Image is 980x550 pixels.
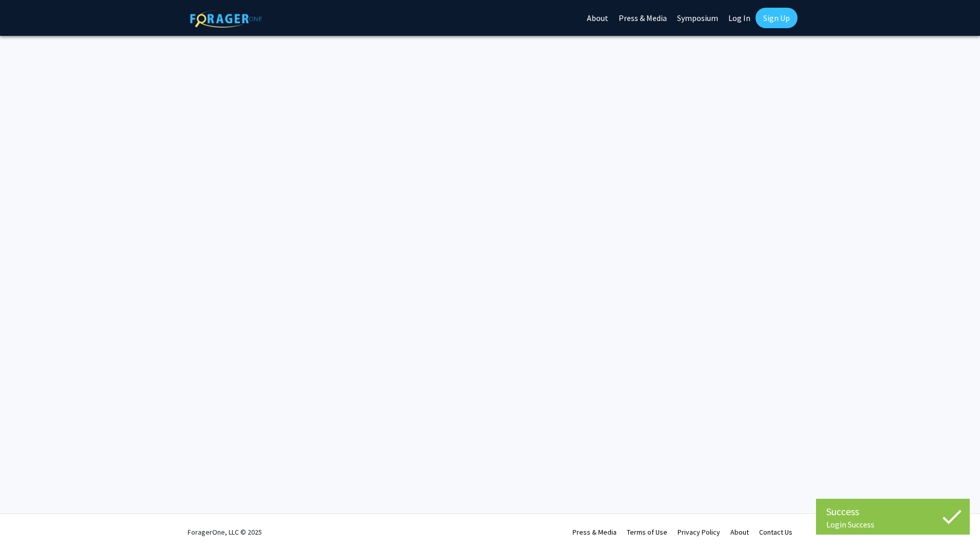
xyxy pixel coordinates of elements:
a: About [730,527,749,537]
a: Press & Media [573,527,617,537]
div: Success [826,504,959,519]
div: ForagerOne, LLC © 2025 [188,514,262,550]
a: Privacy Policy [678,527,720,537]
div: Login Success [826,519,959,530]
a: Terms of Use [627,527,667,537]
img: ForagerOne Logo [190,10,262,28]
a: Contact Us [759,527,792,537]
a: Sign Up [756,8,798,28]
